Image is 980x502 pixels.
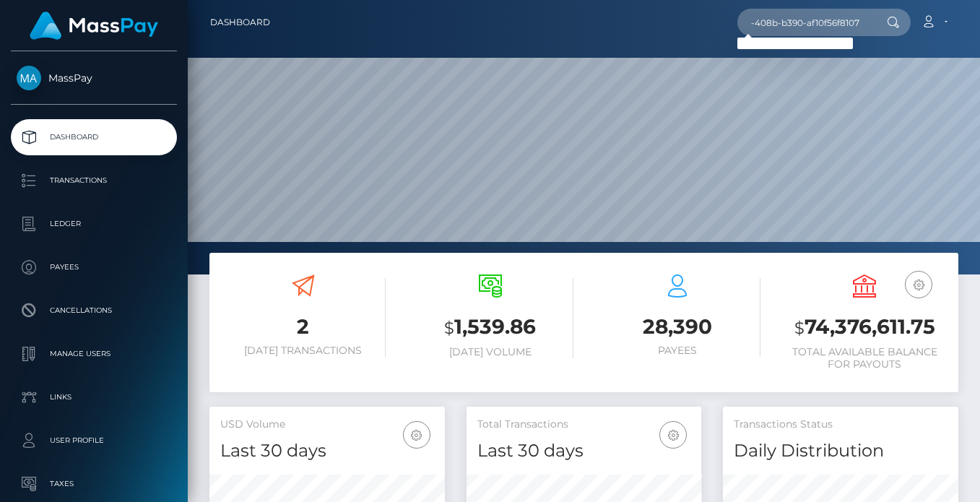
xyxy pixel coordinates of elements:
[17,386,171,408] p: Links
[11,163,177,199] a: Transactions
[794,318,805,338] small: $
[220,345,386,357] h6: [DATE] Transactions
[17,170,171,191] p: Transactions
[477,438,691,464] h4: Last 30 days
[11,293,177,329] a: Cancellations
[407,346,573,358] h6: [DATE] Volume
[11,423,177,459] a: User Profile
[11,249,177,285] a: Payees
[737,9,873,36] input: Search...
[444,318,454,338] small: $
[782,346,948,371] h6: Total Available Balance for Payouts
[407,313,573,342] h3: 1,539.86
[11,379,177,415] a: Links
[17,66,41,90] img: MassPay
[595,313,760,341] h3: 28,390
[11,72,177,85] span: MassPay
[17,430,171,451] p: User Profile
[220,438,434,464] h4: Last 30 days
[477,417,691,432] h5: Total Transactions
[17,126,171,148] p: Dashboard
[11,466,177,502] a: Taxes
[11,119,177,155] a: Dashboard
[220,417,434,432] h5: USD Volume
[17,300,171,321] p: Cancellations
[220,313,386,341] h3: 2
[11,336,177,372] a: Manage Users
[17,256,171,278] p: Payees
[782,313,948,342] h3: 74,376,611.75
[17,473,171,495] p: Taxes
[595,345,760,357] h6: Payees
[11,206,177,242] a: Ledger
[30,12,158,40] img: MassPay Logo
[17,213,171,235] p: Ledger
[734,438,948,464] h4: Daily Distribution
[210,7,270,38] a: Dashboard
[734,417,948,432] h5: Transactions Status
[17,343,171,365] p: Manage Users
